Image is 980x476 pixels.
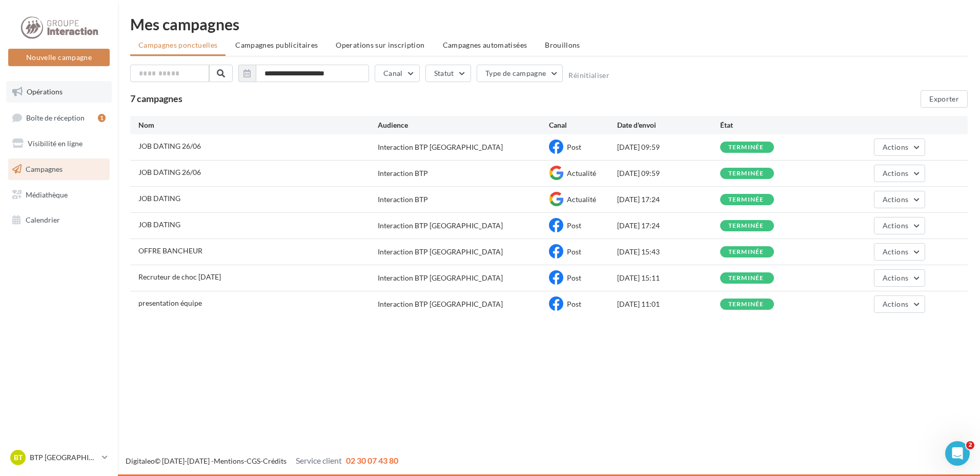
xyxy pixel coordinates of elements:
[30,452,98,463] p: BTP [GEOGRAPHIC_DATA]
[8,49,110,66] button: Nouvelle campagne
[567,195,596,204] span: Actualité
[126,457,398,465] span: © [DATE]-[DATE] - - -
[728,196,764,203] div: terminée
[26,190,68,199] span: Médiathèque
[378,299,503,309] div: Interaction BTP [GEOGRAPHIC_DATA]
[874,295,925,313] button: Actions
[617,299,720,309] div: [DATE] 11:01
[378,168,428,179] div: Interaction BTP
[617,142,720,152] div: [DATE] 09:59
[6,133,112,154] a: Visibilité en ligne
[6,184,112,206] a: Médiathèque
[214,457,244,465] a: Mentions
[26,165,63,173] span: Campagnes
[378,120,549,130] div: Audience
[874,243,925,261] button: Actions
[728,144,764,151] div: terminée
[874,165,925,182] button: Actions
[6,209,112,231] a: Calendrier
[874,138,925,156] button: Actions
[28,139,83,148] span: Visibilité en ligne
[375,65,420,82] button: Canal
[728,223,764,229] div: terminée
[138,299,202,307] span: presentation équipe
[477,65,563,82] button: Type de campagne
[883,300,908,308] span: Actions
[443,41,527,49] span: Campagnes automatisées
[567,300,581,308] span: Post
[138,246,202,255] span: OFFRE BANCHEUR
[728,170,764,177] div: terminée
[346,455,398,465] span: 02 30 07 43 80
[883,247,908,256] span: Actions
[720,120,823,130] div: État
[247,457,260,465] a: CGS
[6,158,112,180] a: Campagnes
[549,120,617,130] div: Canal
[617,221,720,231] div: [DATE] 17:24
[921,90,968,108] button: Exporter
[617,273,720,283] div: [DATE] 15:11
[728,249,764,255] div: terminée
[138,142,201,150] span: JOB DATING 26/06
[27,87,63,96] span: Opérations
[336,41,424,49] span: Operations sur inscription
[296,455,342,465] span: Service client
[945,441,970,466] iframe: Intercom live chat
[235,41,318,49] span: Campagnes publicitaires
[14,452,23,463] span: BT
[874,191,925,208] button: Actions
[617,168,720,179] div: [DATE] 09:59
[617,120,720,130] div: Date d'envoi
[874,217,925,234] button: Actions
[378,273,503,283] div: Interaction BTP [GEOGRAPHIC_DATA]
[138,194,180,203] span: JOB DATING
[378,221,503,231] div: Interaction BTP [GEOGRAPHIC_DATA]
[728,275,764,282] div: terminée
[567,221,581,230] span: Post
[568,71,609,80] button: Réinitialiser
[138,120,378,130] div: Nom
[567,143,581,151] span: Post
[98,114,106,122] div: 1
[378,247,503,257] div: Interaction BTP [GEOGRAPHIC_DATA]
[883,273,908,282] span: Actions
[6,107,112,129] a: Boîte de réception1
[126,457,155,465] a: Digitaleo
[425,65,471,82] button: Statut
[130,93,182,104] span: 7 campagnes
[138,168,201,176] span: JOB DATING 26/06
[728,301,764,308] div: terminée
[6,81,112,103] a: Opérations
[883,143,908,151] span: Actions
[263,457,287,465] a: Crédits
[567,273,581,282] span: Post
[966,441,974,449] span: 2
[545,41,580,49] span: Brouillons
[138,272,221,281] span: Recruteur de choc 01/04/25
[138,220,180,229] span: JOB DATING
[617,247,720,257] div: [DATE] 15:43
[378,142,503,152] div: Interaction BTP [GEOGRAPHIC_DATA]
[883,169,908,177] span: Actions
[617,194,720,205] div: [DATE] 17:24
[26,215,60,224] span: Calendrier
[130,16,968,32] div: Mes campagnes
[567,169,596,177] span: Actualité
[874,269,925,287] button: Actions
[883,221,908,230] span: Actions
[883,195,908,204] span: Actions
[8,448,110,467] a: BT BTP [GEOGRAPHIC_DATA]
[378,194,428,205] div: Interaction BTP
[26,113,85,122] span: Boîte de réception
[567,247,581,256] span: Post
